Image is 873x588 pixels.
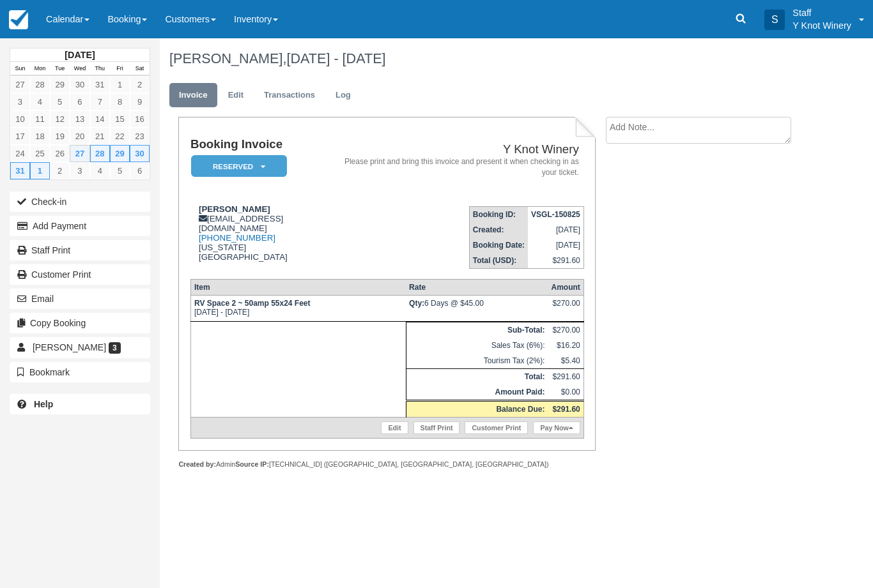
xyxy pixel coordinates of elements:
[10,394,150,414] a: Help
[10,62,30,76] th: Sun
[50,128,70,145] a: 19
[30,62,50,76] th: Mon
[548,384,583,401] td: $0.00
[792,19,851,32] p: Y Knot Winery
[50,93,70,110] a: 5
[30,76,50,93] a: 28
[10,93,30,110] a: 3
[169,83,217,108] a: Invoice
[406,338,548,353] td: Sales Tax (6%):
[130,162,150,179] a: 6
[70,110,89,128] a: 13
[33,342,106,352] span: [PERSON_NAME]
[235,460,269,468] strong: Source IP:
[764,10,785,30] div: S
[10,162,30,179] a: 31
[533,421,580,434] a: Pay Now
[10,145,30,162] a: 24
[548,369,583,385] td: $291.60
[50,110,70,128] a: 12
[254,83,325,108] a: Transactions
[130,128,150,145] a: 23
[50,162,70,179] a: 2
[286,50,385,66] span: [DATE] - [DATE]
[130,76,150,93] a: 2
[194,299,311,308] strong: RV Space 2 ~ 50amp 55x24 Feet
[109,342,121,354] span: 3
[191,155,287,177] em: Reserved
[90,162,110,179] a: 4
[50,76,70,93] a: 29
[110,145,130,162] a: 29
[406,353,548,369] td: Tourism Tax (2%):
[130,62,150,76] th: Sat
[10,240,150,260] a: Staff Print
[30,145,50,162] a: 25
[406,401,548,418] th: Balance Due:
[70,62,89,76] th: Wed
[90,93,110,110] a: 7
[30,93,50,110] a: 4
[219,83,253,108] a: Edit
[90,128,110,145] a: 21
[190,204,339,262] div: [EMAIL_ADDRESS][DOMAIN_NAME] [US_STATE] [GEOGRAPHIC_DATA]
[10,192,150,212] button: Check-in
[130,93,150,110] a: 9
[90,76,110,93] a: 31
[190,155,282,178] a: Reserved
[110,110,130,128] a: 15
[9,10,28,29] img: checkfront-main-nav-mini-logo.png
[34,399,53,409] b: Help
[10,110,30,128] a: 10
[406,322,548,338] th: Sub-Total:
[178,460,216,468] strong: Created by:
[531,210,580,219] strong: VSGL-150825
[548,353,583,369] td: $5.40
[552,405,580,414] strong: $291.60
[30,110,50,128] a: 11
[50,145,70,162] a: 26
[90,110,110,128] a: 14
[190,296,406,322] td: [DATE] - [DATE]
[469,207,528,223] th: Booking ID:
[469,237,528,253] th: Booking Date:
[70,128,89,145] a: 20
[10,128,30,145] a: 17
[548,338,583,353] td: $16.20
[110,62,130,76] th: Fri
[465,421,528,434] a: Customer Print
[344,143,579,156] h2: Y Knot Winery
[551,299,580,318] div: $270.00
[409,299,424,308] strong: Qty
[110,162,130,179] a: 5
[65,50,95,60] strong: [DATE]
[190,138,339,151] h1: Booking Invoice
[10,313,150,333] button: Copy Booking
[10,289,150,309] button: Email
[406,296,548,322] td: 6 Days @ $45.00
[30,128,50,145] a: 18
[130,110,150,128] a: 16
[178,460,596,469] div: Admin [TECHNICAL_ID] ([GEOGRAPHIC_DATA], [GEOGRAPHIC_DATA], [GEOGRAPHIC_DATA])
[110,76,130,93] a: 1
[528,237,583,253] td: [DATE]
[406,369,548,385] th: Total:
[190,280,406,296] th: Item
[10,362,150,382] button: Bookmark
[70,162,89,179] a: 3
[50,62,70,76] th: Tue
[10,337,150,358] a: [PERSON_NAME] 3
[344,156,579,178] address: Please print and bring this invoice and present it when checking in as your ticket.
[381,421,408,434] a: Edit
[130,145,150,162] a: 30
[792,6,851,19] p: Staff
[469,222,528,237] th: Created:
[406,384,548,401] th: Amount Paid:
[10,216,150,236] button: Add Payment
[90,62,110,76] th: Thu
[70,76,89,93] a: 30
[469,253,528,269] th: Total (USD):
[406,280,548,296] th: Rate
[326,83,360,108] a: Log
[70,145,89,162] a: 27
